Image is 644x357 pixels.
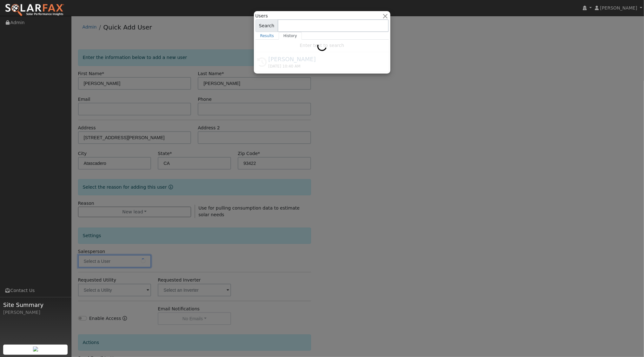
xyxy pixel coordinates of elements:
[33,347,38,352] img: retrieve
[256,13,268,19] span: Users
[256,19,278,32] span: Search
[3,301,68,309] span: Site Summary
[600,5,637,10] span: [PERSON_NAME]
[279,32,302,40] a: History
[3,309,68,316] div: [PERSON_NAME]
[256,32,279,40] a: Results
[5,3,64,17] img: SolarFax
